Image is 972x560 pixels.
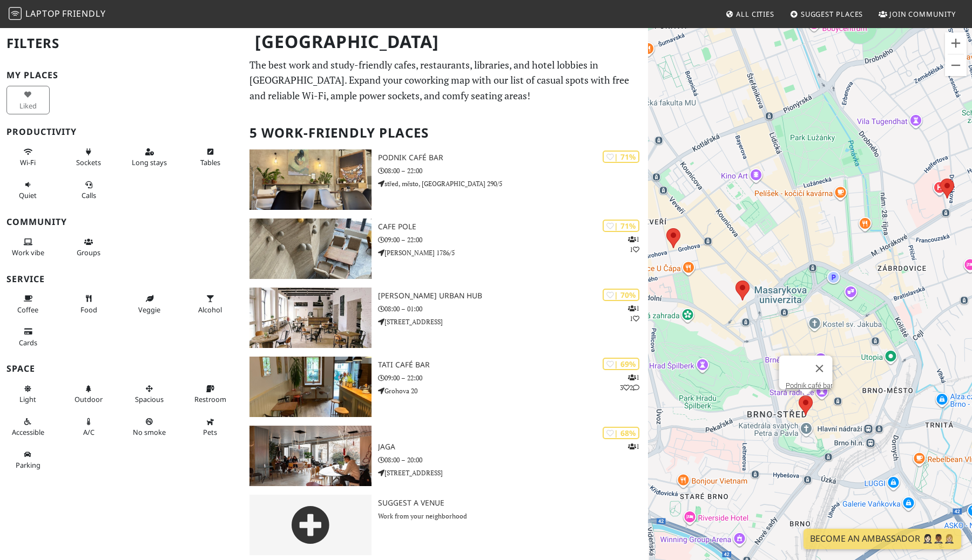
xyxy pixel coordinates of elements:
a: TATI Café Bar | 69% 132 TATI Café Bar 09:00 – 22:00 Grohova 20 [243,357,648,417]
button: Sockets [67,143,111,172]
a: Podnik café bar | 71% Podnik café bar 08:00 – 22:00 střed, město, [GEOGRAPHIC_DATA] 290/5 [243,149,648,210]
span: Credit cards [19,338,37,347]
span: People working [12,248,44,257]
p: 1 3 2 [620,372,639,393]
img: Podnik café bar [249,149,372,210]
a: Become an Ambassador 🤵🏻‍♀️🤵🏾‍♂️🤵🏼‍♀️ [804,529,961,549]
span: Pet friendly [203,427,217,437]
span: Power sockets [76,158,101,167]
p: 08:00 – 22:00 [378,166,648,176]
span: Video/audio calls [82,190,96,200]
span: Restroom [194,394,226,404]
span: Join Community [889,9,956,19]
button: Accessible [6,413,50,441]
h3: cafe POLE [378,222,648,231]
button: Wi-Fi [6,143,50,172]
h3: TATI Café Bar [378,360,648,370]
p: Work from your neighborhood [378,511,648,521]
span: Natural light [19,394,36,404]
span: Food [80,305,97,315]
p: střed, město, [GEOGRAPHIC_DATA] 290/5 [378,179,648,189]
button: Long stays [128,143,171,172]
p: 1 1 [628,303,639,324]
button: Pets [189,413,232,441]
span: Parking [16,460,40,470]
span: Alcohol [198,305,222,315]
h2: Filters [6,27,237,60]
img: JAGA [249,426,372,486]
h3: Community [6,217,237,227]
button: Calls [67,176,111,204]
div: | 69% [603,358,639,370]
h3: JAGA [378,442,648,452]
span: Laptop [25,8,60,19]
button: Food [67,290,111,318]
h1: [GEOGRAPHIC_DATA] [246,27,646,57]
a: JAGA | 68% 1 JAGA 08:00 – 20:00 [STREET_ADDRESS] [243,426,648,486]
a: Suggest a Venue Work from your neighborhood [243,495,648,555]
button: Groups [67,233,111,262]
button: Work vibe [6,233,50,262]
button: Quiet [6,176,50,204]
span: Air conditioned [83,427,94,437]
button: Zoom out [945,54,967,76]
span: Veggie [138,305,160,315]
button: Cards [6,323,50,351]
button: Spacious [128,380,171,408]
span: Stable Wi-Fi [20,158,36,167]
h3: My Places [6,70,237,80]
img: LaptopFriendly [9,7,22,20]
a: All Cities [721,4,779,24]
p: 1 1 [628,234,639,255]
div: | 71% [603,151,639,163]
img: SKØG Urban Hub [249,288,372,348]
h3: Productivity [6,127,237,137]
button: No smoke [128,413,171,441]
span: Suggest Places [801,9,863,19]
div: | 68% [603,427,639,439]
h3: Service [6,274,237,284]
h3: Space [6,364,237,374]
button: A/C [67,413,111,441]
span: All Cities [736,9,774,19]
button: Coffee [6,290,50,318]
img: gray-place-d2bdb4477600e061c01bd816cc0f2ef0cfcb1ca9e3ad78868dd16fb2af073a21.png [249,495,372,555]
button: Parking [6,446,50,474]
div: | 71% [603,220,639,232]
a: Suggest Places [786,4,868,24]
span: Coffee [17,305,38,315]
h3: Suggest a Venue [378,498,648,508]
h3: [PERSON_NAME] Urban Hub [378,291,648,301]
a: SKØG Urban Hub | 70% 11 [PERSON_NAME] Urban Hub 08:00 – 01:00 [STREET_ADDRESS] [243,288,648,348]
p: 1 [628,441,639,452]
p: Grohova 20 [378,386,648,396]
a: Join Community [874,4,960,24]
p: The best work and study-friendly cafes, restaurants, libraries, and hotel lobbies in [GEOGRAPHIC_... [249,57,642,104]
img: TATI Café Bar [249,357,372,417]
button: Tables [189,143,232,172]
span: Group tables [77,248,100,257]
img: cafe POLE [249,218,372,279]
p: 09:00 – 22:00 [378,235,648,245]
h3: Podnik café bar [378,153,648,162]
button: Alcohol [189,290,232,318]
button: Close [807,356,833,381]
button: Veggie [128,290,171,318]
button: Outdoor [67,380,111,408]
a: cafe POLE | 71% 11 cafe POLE 09:00 – 22:00 [PERSON_NAME] 1786/5 [243,218,648,279]
p: [STREET_ADDRESS] [378,317,648,327]
div: | 70% [603,289,639,301]
button: Restroom [189,380,232,408]
span: Accessible [12,427,44,437]
button: Light [6,380,50,408]
p: 08:00 – 01:00 [378,304,648,314]
span: Smoke free [133,427,166,437]
span: Long stays [132,158,167,167]
p: [STREET_ADDRESS] [378,468,648,478]
span: Quiet [19,190,37,200]
a: LaptopFriendly LaptopFriendly [9,5,106,24]
p: 08:00 – 20:00 [378,455,648,465]
span: Spacious [135,394,164,404]
p: 09:00 – 22:00 [378,373,648,383]
button: Zoom in [945,32,967,54]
